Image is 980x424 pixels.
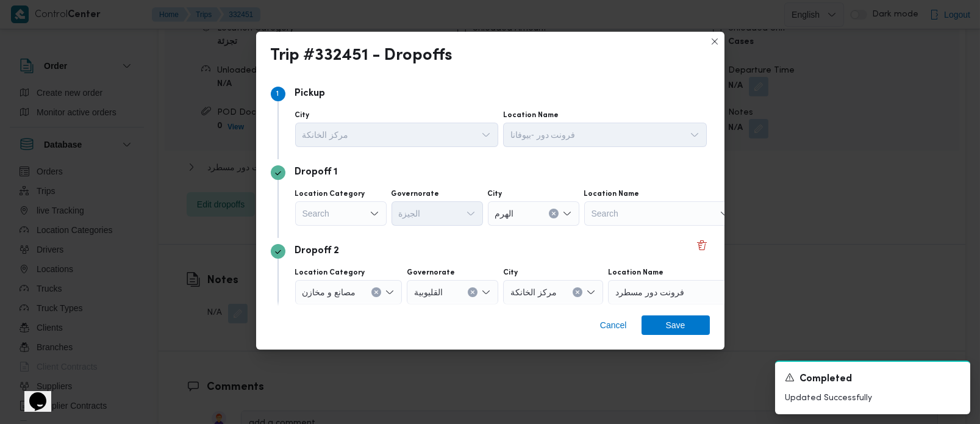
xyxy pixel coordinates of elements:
button: Open list of options [385,287,395,297]
p: Dropoff 2 [295,244,340,259]
button: Open list of options [586,287,596,297]
span: الجيزة [399,206,421,220]
span: Completed [799,372,852,387]
button: Open list of options [370,209,379,218]
span: Save [666,315,685,335]
span: مركز الخانكة [510,285,557,298]
div: Notification [785,372,960,387]
label: City [295,110,310,120]
p: Updated Successfully [785,392,960,404]
button: Open list of options [466,209,476,218]
span: فرونت دور -بيوفانا [510,128,575,141]
button: Cancel [595,315,632,335]
span: Cancel [600,318,627,332]
label: Location Category [295,189,365,199]
button: Clear input [468,287,477,297]
button: Clear input [549,209,559,218]
p: Dropoff 1 [295,165,338,180]
label: City [488,189,503,199]
button: Open list of options [481,287,491,297]
button: Save [642,315,710,335]
div: Trip #332451 - Dropoffs [271,46,453,66]
span: القليوبية [414,285,443,298]
button: Open list of options [481,130,491,140]
span: الهرم [495,206,514,220]
span: مركز الخانكة [302,128,349,141]
button: Open list of options [562,209,572,218]
label: Location Name [584,189,640,199]
button: Clear input [371,287,381,297]
span: فرونت دور مسطرد [615,285,684,298]
label: Location Category [295,268,365,278]
span: 1 [277,90,279,98]
iframe: chat widget [12,375,51,412]
label: Governorate [392,189,440,199]
label: Location Name [503,110,559,120]
svg: Step 2 is complete [274,170,282,177]
label: Location Name [608,268,663,278]
span: مصانع و مخازن [302,285,356,298]
label: Governorate [407,268,455,278]
button: Closes this modal window [707,34,722,49]
button: Delete [695,238,709,253]
button: Open list of options [720,209,729,218]
svg: Step 3 is complete [274,248,282,256]
p: Pickup [295,87,326,101]
button: Clear input [573,287,582,297]
label: City [503,268,518,278]
button: Open list of options [690,130,699,140]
